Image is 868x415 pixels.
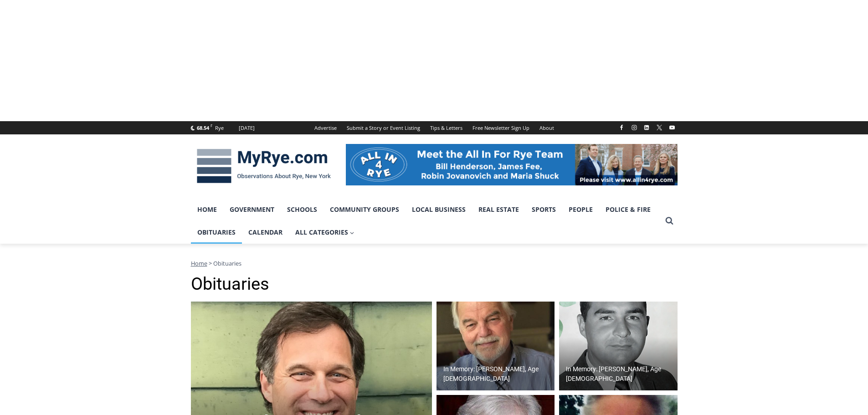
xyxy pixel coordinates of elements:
img: All in for Rye [346,144,678,185]
a: Obituaries [191,221,242,244]
a: Instagram [629,122,640,133]
span: All Categories [295,227,354,237]
span: F [211,123,212,128]
h2: In Memory: [PERSON_NAME], Age [DEMOGRAPHIC_DATA] [443,364,553,384]
img: Obituary - John Gleason [437,302,555,391]
a: Calendar [242,221,289,244]
a: Advertise [309,121,342,134]
a: Home [191,259,207,267]
a: YouTube [667,122,678,133]
a: Free Newsletter Sign Up [467,121,534,134]
a: In Memory: [PERSON_NAME], Age [DEMOGRAPHIC_DATA] [437,302,555,391]
img: MyRye.com [191,143,337,190]
a: Home [191,198,223,221]
h2: In Memory: [PERSON_NAME], Age [DEMOGRAPHIC_DATA] [566,364,675,384]
span: Obituaries [213,259,241,267]
nav: Breadcrumbs [191,259,678,268]
button: View Search Form [661,213,678,229]
a: Sports [525,198,562,221]
nav: Primary Navigation [191,198,661,244]
h1: Obituaries [191,274,678,295]
div: [DATE] [239,124,255,132]
span: > [209,259,212,267]
a: Facebook [616,122,627,133]
div: Rye [215,124,224,132]
a: Schools [281,198,324,221]
nav: Secondary Navigation [309,121,559,134]
a: About [534,121,559,134]
a: Linkedin [641,122,652,133]
img: Obituary - Eugene Mulhern [559,302,678,391]
a: Tips & Letters [425,121,467,134]
a: X [654,122,665,133]
a: Government [223,198,281,221]
a: People [562,198,599,221]
a: Real Estate [472,198,525,221]
a: In Memory: [PERSON_NAME], Age [DEMOGRAPHIC_DATA] [559,302,678,391]
a: Local Business [406,198,472,221]
a: Submit a Story or Event Listing [342,121,425,134]
a: Police & Fire [599,198,657,221]
a: All Categories [289,221,361,244]
span: 68.54 [197,124,209,131]
a: Community Groups [324,198,406,221]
